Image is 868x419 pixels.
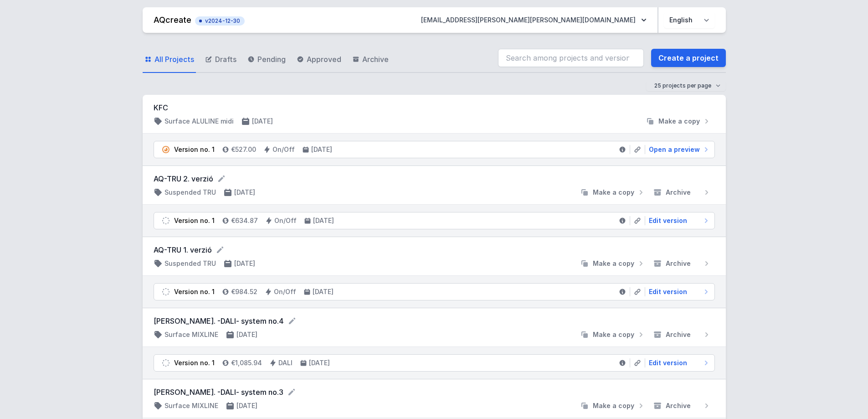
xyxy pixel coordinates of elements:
[236,401,257,410] h4: [DATE]
[161,358,170,367] img: draft.svg
[666,330,691,339] span: Archive
[154,15,191,25] a: AQcreate
[666,401,691,410] span: Archive
[498,49,644,67] input: Search among projects and versions...
[576,188,649,197] button: Make a copy
[174,287,215,296] div: Version no. 1
[295,47,343,73] a: Approved
[593,188,634,197] span: Make a copy
[642,117,715,126] button: Make a copy
[154,387,715,398] form: [PERSON_NAME]. -DALI- system no.3
[649,358,687,367] span: Edit version
[311,145,332,154] h4: [DATE]
[666,259,691,268] span: Archive
[161,145,170,154] img: pending.svg
[236,330,257,339] h4: [DATE]
[649,330,715,339] button: Archive
[215,54,236,65] span: Drafts
[350,47,390,73] a: Archive
[154,173,715,184] form: AQ-TRU 2. verzió
[246,47,288,73] a: Pending
[195,15,245,26] button: v2024-12-30
[576,401,649,410] button: Make a copy
[143,47,196,73] a: All Projects
[231,145,256,154] h4: €527.00
[649,216,687,225] span: Edit version
[164,188,216,197] h4: Suspended TRU
[174,145,215,154] div: Version no. 1
[154,102,715,113] h3: KFC
[645,287,711,296] a: Edit version
[362,54,389,65] span: Archive
[288,316,297,326] button: Rename project
[216,245,225,254] button: Rename project
[161,216,170,225] img: draft.svg
[174,216,215,225] div: Version no. 1
[164,330,218,339] h4: Surface MIXLINE
[203,47,238,73] a: Drafts
[164,401,218,410] h4: Surface MIXLINE
[664,12,715,28] select: Choose language
[307,54,341,65] span: Approved
[161,287,170,296] img: draft.svg
[645,358,711,367] a: Edit version
[154,316,715,326] form: [PERSON_NAME]. -DALI- system no.4
[164,259,216,268] h4: Suspended TRU
[154,244,715,255] form: AQ-TRU 1. verzió
[593,401,634,410] span: Make a copy
[231,358,262,367] h4: €1,085.94
[274,287,296,296] h4: On/Off
[313,216,334,225] h4: [DATE]
[234,259,255,268] h4: [DATE]
[576,330,649,339] button: Make a copy
[666,188,691,197] span: Archive
[154,54,194,65] span: All Projects
[414,12,654,28] button: [EMAIL_ADDRESS][PERSON_NAME][PERSON_NAME][DOMAIN_NAME]
[593,330,634,339] span: Make a copy
[593,259,634,268] span: Make a copy
[234,188,255,197] h4: [DATE]
[257,54,286,65] span: Pending
[658,117,700,126] span: Make a copy
[649,188,715,197] button: Archive
[278,358,293,367] h4: DALI
[651,49,726,67] a: Create a project
[309,358,330,367] h4: [DATE]
[645,145,711,154] a: Open a preview
[287,388,296,397] button: Rename project
[576,259,649,268] button: Make a copy
[274,216,297,225] h4: On/Off
[649,287,687,296] span: Edit version
[313,287,334,296] h4: [DATE]
[649,145,700,154] span: Open a preview
[645,216,711,225] a: Edit version
[217,174,226,183] button: Rename project
[252,117,273,126] h4: [DATE]
[164,117,234,126] h4: Surface ALULINE midi
[272,145,295,154] h4: On/Off
[649,259,715,268] button: Archive
[231,287,257,296] h4: €984.52
[649,401,715,410] button: Archive
[200,17,240,25] span: v2024-12-30
[174,358,215,367] div: Version no. 1
[231,216,258,225] h4: €634.87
